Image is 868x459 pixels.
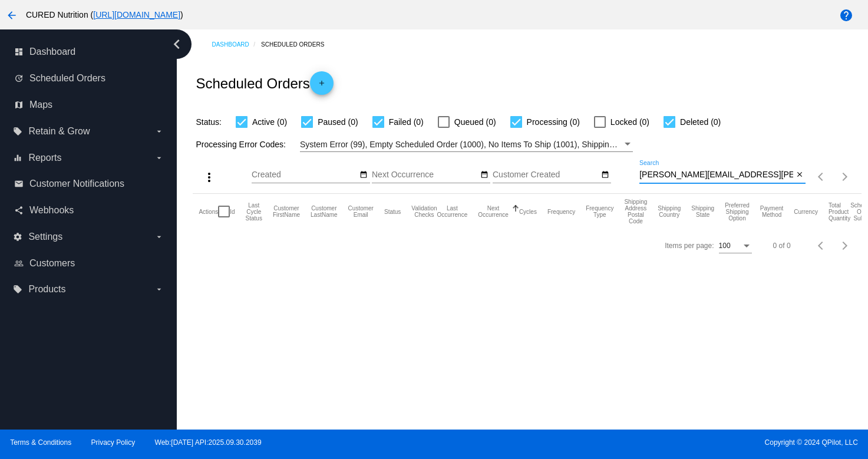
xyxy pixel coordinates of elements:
i: chevron_left [167,35,186,54]
input: Search [639,170,793,180]
button: Change sorting for CustomerEmail [348,205,374,218]
span: Paused (0) [318,115,358,129]
button: Change sorting for Frequency [547,208,575,215]
mat-icon: more_vert [202,170,216,184]
mat-header-cell: Actions [199,194,218,229]
button: Change sorting for CustomerLastName [311,205,338,218]
a: Privacy Policy [91,438,136,447]
button: Change sorting for LastProcessingCycleId [246,202,262,222]
span: Failed (0) [389,115,424,129]
span: Locked (0) [610,115,649,129]
a: map Maps [14,95,164,114]
i: map [14,100,24,110]
span: Processing (0) [527,115,580,129]
i: arrow_drop_down [154,127,164,136]
i: arrow_drop_down [154,285,164,294]
input: Customer Created [493,170,599,180]
mat-icon: date_range [480,170,489,180]
input: Created [252,170,358,180]
button: Change sorting for Id [230,208,235,215]
button: Previous page [810,165,833,189]
i: local_offer [13,127,22,136]
span: Status: [196,117,222,127]
button: Clear [793,169,806,181]
mat-icon: close [796,170,804,180]
span: Processing Error Codes: [196,140,286,149]
span: Copyright © 2024 QPilot, LLC [444,438,858,447]
button: Change sorting for Status [384,208,401,215]
span: Products [28,284,65,295]
i: update [14,74,24,83]
mat-icon: help [839,8,853,22]
i: email [14,179,24,189]
a: Web:[DATE] API:2025.09.30.2039 [155,438,262,447]
i: arrow_drop_down [154,232,164,242]
input: Next Occurrence [372,170,478,180]
mat-select: Filter by Processing Error Codes [300,137,633,152]
button: Change sorting for PaymentMethod.Type [760,205,783,218]
button: Change sorting for ShippingPostcode [624,199,647,224]
button: Change sorting for Cycles [519,208,537,215]
a: [URL][DOMAIN_NAME] [93,10,180,19]
h2: Scheduled Orders [196,71,333,95]
button: Previous page [810,234,833,257]
button: Next page [833,165,857,189]
i: local_offer [13,285,22,294]
button: Change sorting for PreferredShippingOption [725,202,750,222]
button: Change sorting for FrequencyType [586,205,613,218]
mat-icon: arrow_back [5,8,19,22]
span: Active (0) [252,115,287,129]
i: settings [13,232,22,242]
i: people_outline [14,259,24,268]
button: Change sorting for NextOccurrenceUtc [478,205,509,218]
i: arrow_drop_down [154,153,164,163]
span: Customer Notifications [29,179,124,189]
span: Reports [28,153,61,163]
button: Change sorting for ShippingState [691,205,714,218]
a: update Scheduled Orders [14,69,164,88]
span: Webhooks [29,205,74,216]
a: share Webhooks [14,201,164,220]
i: dashboard [14,47,24,57]
span: CURED Nutrition ( ) [26,10,183,19]
i: equalizer [13,153,22,163]
mat-select: Items per page: [719,242,752,250]
a: Dashboard [212,35,261,54]
a: email Customer Notifications [14,174,164,193]
button: Change sorting for ShippingCountry [658,205,681,218]
span: Scheduled Orders [29,73,105,84]
a: Terms & Conditions [10,438,71,447]
button: Change sorting for CurrencyIso [794,208,818,215]
a: dashboard Dashboard [14,42,164,61]
span: Deleted (0) [680,115,721,129]
span: Queued (0) [454,115,496,129]
div: 0 of 0 [773,242,791,250]
button: Change sorting for CustomerFirstName [273,205,300,218]
mat-header-cell: Total Product Quantity [829,194,850,229]
span: Maps [29,100,52,110]
mat-icon: add [315,79,329,93]
span: Customers [29,258,75,269]
span: Dashboard [29,47,75,57]
a: Scheduled Orders [261,35,335,54]
a: people_outline Customers [14,254,164,273]
button: Next page [833,234,857,257]
mat-header-cell: Validation Checks [411,194,437,229]
span: 100 [719,242,731,250]
span: Retain & Grow [28,126,90,137]
button: Change sorting for LastOccurrenceUtc [437,205,468,218]
mat-icon: date_range [601,170,609,180]
div: Items per page: [665,242,714,250]
mat-icon: date_range [359,170,368,180]
span: Settings [28,232,62,242]
i: share [14,206,24,215]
